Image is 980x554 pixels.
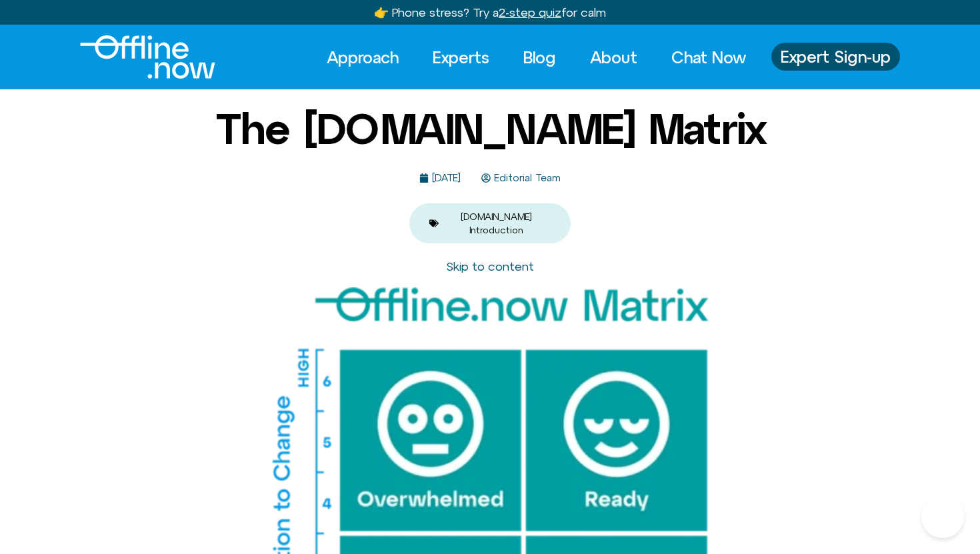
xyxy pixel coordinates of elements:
[511,43,568,72] a: Blog
[421,43,501,72] a: Experts
[80,35,215,79] img: offline.now
[461,211,532,235] a: [DOMAIN_NAME] Introduction
[659,43,758,72] a: Chat Now
[315,43,758,72] nav: Menu
[578,43,649,72] a: About
[432,172,461,183] time: [DATE]
[771,43,900,71] a: Expert Sign-up
[921,495,964,538] iframe: Botpress
[419,173,461,184] a: [DATE]
[481,173,561,184] a: Editorial Team
[216,105,765,152] h1: The [DOMAIN_NAME] Matrix
[499,5,561,19] u: 2-step quiz
[315,43,411,72] a: Approach
[374,5,606,19] a: 👉 Phone stress? Try a2-step quizfor calm
[781,48,891,65] span: Expert Sign-up
[491,173,561,184] span: Editorial Team
[80,35,193,79] div: Logo
[446,259,534,273] a: Skip to content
